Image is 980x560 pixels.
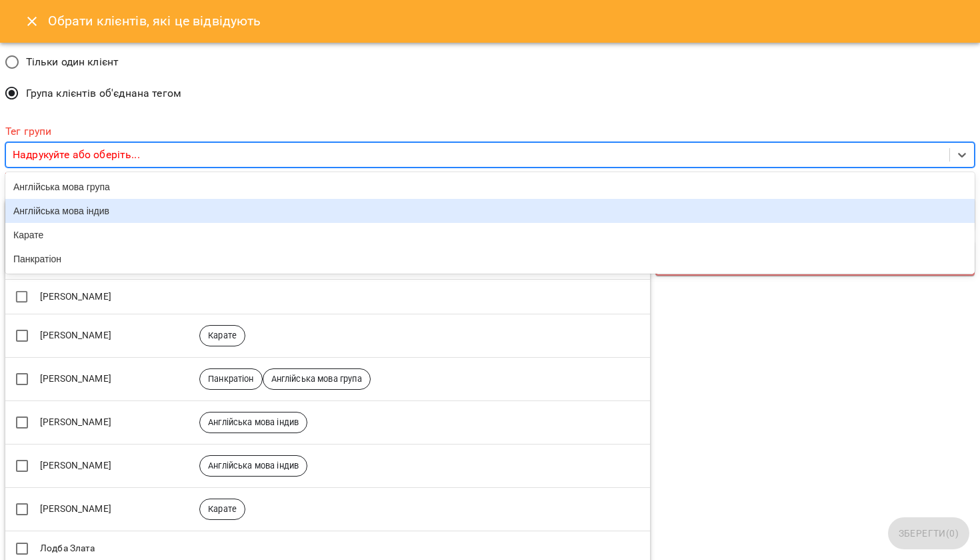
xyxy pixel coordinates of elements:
[200,503,245,515] span: Карате
[5,223,975,247] div: Карате
[37,488,197,531] td: [PERSON_NAME]
[200,460,307,472] span: Англійська мова індив
[26,54,119,70] span: Тільки один клієнт
[37,445,197,488] td: [PERSON_NAME]
[5,175,975,199] div: Англійська мова група
[26,85,181,101] span: Група клієнтів об'єднана тегом
[37,358,197,401] td: [PERSON_NAME]
[16,5,48,37] button: Close
[200,373,261,385] span: Панкратіон
[37,280,197,314] td: [PERSON_NAME]
[263,373,370,385] span: Англійська мова група
[37,314,197,358] td: [PERSON_NAME]
[5,126,975,137] label: Тег групи
[13,147,140,163] p: Надрукуйте або оберіть...
[5,199,975,223] div: Англійська мова індив
[200,416,307,429] span: Англійська мова індив
[5,171,86,180] b: Тег групи не задано!
[5,247,975,271] div: Панкратіон
[37,401,197,445] td: [PERSON_NAME]
[48,11,261,31] h6: Обрати клієнтів, які це відвідують
[200,330,245,342] span: Карате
